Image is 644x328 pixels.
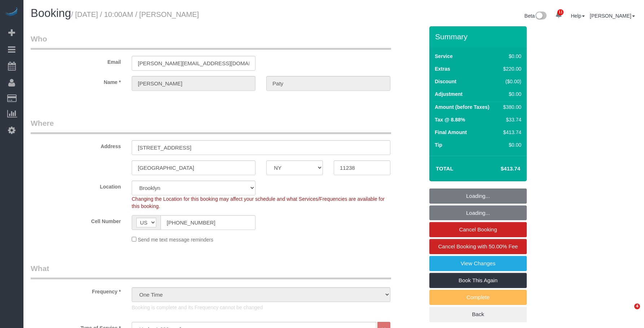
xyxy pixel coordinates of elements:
label: Amount (before Taxes) [435,103,489,111]
label: Service [435,53,453,60]
div: $0.00 [500,90,521,98]
span: Cancel Booking with 50.00% Fee [438,243,518,249]
label: Discount [435,78,456,85]
label: Tip [435,141,442,149]
div: $0.00 [500,53,521,60]
input: Last Name [266,76,390,91]
input: City [132,160,255,175]
div: $380.00 [500,103,521,111]
iframe: Intercom live chat [619,303,637,321]
input: Cell Number [161,215,255,230]
span: Booking [31,7,71,19]
legend: Where [31,118,391,134]
legend: Who [31,34,391,50]
a: Help [571,13,585,19]
input: Zip Code [334,160,390,175]
a: 11 [552,7,566,23]
label: Email [25,56,126,66]
span: 11 [557,9,564,15]
a: Cancel Booking with 50.00% Fee [429,239,527,254]
label: Tax @ 8.88% [435,116,465,123]
label: Location [25,181,126,190]
label: Extras [435,65,450,72]
div: $220.00 [500,65,521,72]
legend: What [31,263,391,279]
div: $0.00 [500,141,521,149]
a: Beta [525,13,547,19]
h4: $413.74 [479,166,520,172]
a: [PERSON_NAME] [590,13,635,19]
img: New interface [535,12,547,21]
small: / [DATE] / 10:00AM / [PERSON_NAME] [71,10,199,18]
label: Frequency * [25,285,126,295]
label: Address [25,140,126,150]
label: Cell Number [25,215,126,225]
span: Send me text message reminders [138,237,213,243]
input: Email [132,56,255,71]
span: Changing the Location for this booking may affect your schedule and what Services/Frequencies are... [132,196,385,209]
label: Name * [25,76,126,86]
p: Booking is complete and its Frequency cannot be changed [132,304,390,311]
label: Adjustment [435,90,463,98]
a: Back [429,307,527,322]
img: Automaid Logo [4,7,19,17]
strong: Total [436,165,454,172]
span: 4 [634,303,640,309]
input: First Name [132,76,255,91]
h3: Summary [435,32,523,41]
label: Final Amount [435,129,467,136]
a: View Changes [429,256,527,271]
a: Cancel Booking [429,222,527,237]
div: $33.74 [500,116,521,123]
div: $413.74 [500,129,521,136]
div: ($0.00) [500,78,521,85]
a: Book This Again [429,273,527,288]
